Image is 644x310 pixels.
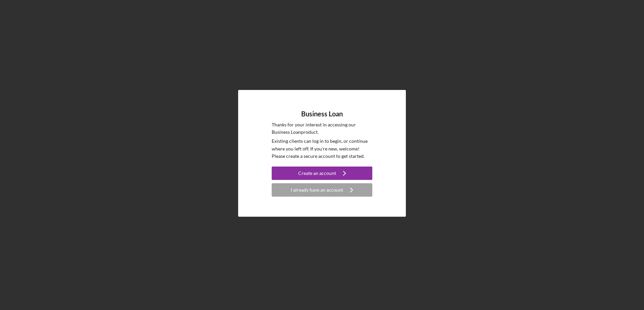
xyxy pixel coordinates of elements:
[301,110,343,118] h4: Business Loan
[298,167,336,180] div: Create an account
[272,183,372,197] button: I already have an account
[272,121,372,136] p: Thanks for your interest in accessing our Business Loan product.
[272,167,372,180] button: Create an account
[272,137,372,160] p: Existing clients can log in to begin, or continue where you left off. If you're new, welcome! Ple...
[291,183,343,197] div: I already have an account
[272,167,372,182] a: Create an account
